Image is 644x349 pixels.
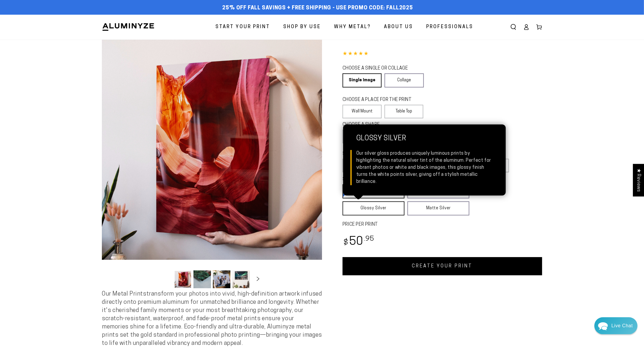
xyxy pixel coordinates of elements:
[279,19,325,35] a: Shop By Use
[343,122,401,128] legend: CHOOSE A SHAPE
[23,52,112,69] p: There is no current end date as of now. But it just went up so it will probably be there. Just no...
[356,150,493,185] div: Our silver gloss produces uniquely luminous prints by highlighting the natural silver tint of the...
[343,73,382,87] a: Single Image
[343,176,455,183] legend: SELECT A FINISH
[174,270,192,288] button: Load image 1 in gallery view
[4,4,15,20] a: Back
[23,89,112,100] p: Nice to hear. Yes we are right outside of [GEOGRAPHIC_DATA]
[102,40,322,290] media-gallery: Gallery Viewer
[3,132,121,137] div: [DATE] 3:20 PM
[343,257,542,275] a: CREATE YOUR PRINT
[633,164,644,196] div: Click to open Judge.me floating reviews tab
[594,317,638,334] div: Chat widget toggle
[215,23,270,31] span: Start Your Print
[102,291,322,346] span: Our Metal Prints transform your photos into vivid, high-definition artwork infused directly onto ...
[343,236,375,248] bdi: 50
[343,151,460,157] legend: SELECT A SIZE
[159,273,172,286] button: Slide left
[232,270,250,288] button: Load image 4 in gallery view
[252,273,264,286] button: Slide right
[80,106,98,110] span: Appreciate
[18,106,121,111] div: [PERSON_NAME] · [DATE] 3:20 PM ·
[3,158,121,163] div: [DATE] 3:21 PM · Viewed
[330,19,375,35] a: Why Metal?
[384,23,413,31] span: About Us
[3,100,14,111] img: d43a2b16f90f7195f4c1ce3167853375
[80,106,98,110] a: Appreciate
[213,270,230,288] button: Load image 3 in gallery view
[343,65,418,72] legend: CHOOSE A SINGLE OR COLLAGE
[84,120,115,126] p: Yep, I'm aware. :)
[422,19,478,35] a: Professionals
[222,5,413,11] span: 25% off FALL Savings + Free Shipping - Use Promo Code: FALL2025
[59,146,115,152] p: TY for your assistance [DATE]!
[343,97,418,103] legend: CHOOSE A PLACE FOR THE PRINT
[507,21,520,33] summary: Search our site
[343,50,542,58] div: 4.85 out of 5.0 stars
[385,73,424,87] a: Collage
[343,105,382,118] label: Wall Mount
[334,23,371,31] span: Why Metal?
[3,166,122,176] div: Click to enter your contact details to receive replies via email
[356,135,493,150] strong: Glossy Silver
[211,19,274,35] a: Start Your Print
[102,23,155,31] img: Aluminyze
[343,221,542,228] label: PRICE PER PRINT
[343,184,404,198] a: Glossy White
[109,178,120,187] button: Reply
[18,75,121,80] div: [PERSON_NAME] · [DATE] 3:20 PM ·
[193,270,211,288] button: Load image 2 in gallery view
[343,201,404,215] a: Glossy Silver
[343,159,374,172] label: 5x7
[343,239,348,247] span: $
[3,38,121,43] div: [DATE] 3:19 PM
[3,68,14,80] img: d43a2b16f90f7195f4c1ce3167853375
[407,201,469,215] a: Matte Silver
[364,236,375,242] sup: .95
[426,23,473,31] span: Professionals
[283,23,321,31] span: Shop By Use
[611,317,633,334] div: Contact Us Directly
[9,24,116,29] div: We usually reply in a few hours.
[385,105,424,118] label: Table Top
[380,19,417,35] a: About Us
